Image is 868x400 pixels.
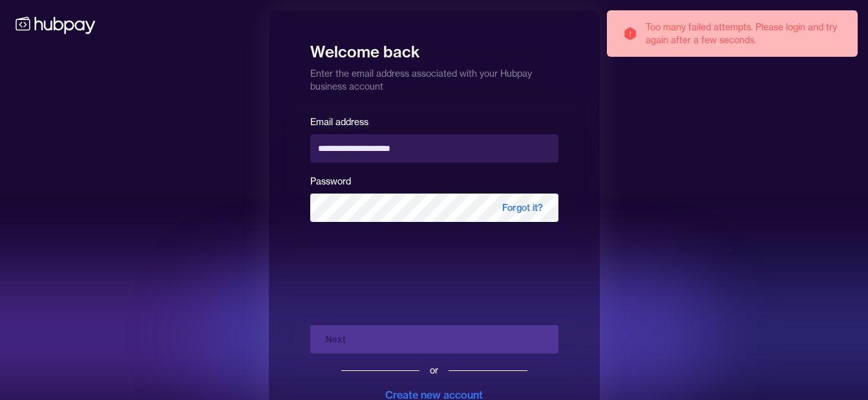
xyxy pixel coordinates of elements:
[310,175,351,187] label: Password
[487,194,558,222] span: Forgot it?
[646,21,842,46] div: Too many failed attempts. Please login and try again after a few seconds.
[310,116,368,128] label: Email address
[430,364,438,377] div: or
[310,62,558,93] p: Enter the email address associated with your Hubpay business account
[310,34,558,62] h1: Welcome back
